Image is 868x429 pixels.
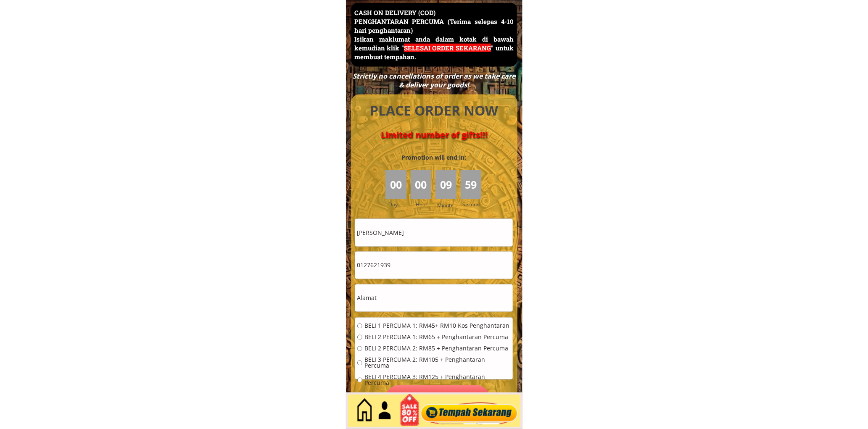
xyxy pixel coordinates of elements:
h3: Day [388,200,409,208]
input: Alamat [355,284,513,312]
span: BELI 2 PERCUMA 2: RM85 + Penghantaran Percuma [364,346,511,352]
h3: Second [463,200,483,208]
span: BELI 4 PERCUMA 3: RM125 + Penghantaran Percuma [364,374,511,386]
span: BELI 3 PERCUMA 2: RM105 + Penghantaran Percuma [364,357,511,369]
span: BELI 1 PERCUMA 1: RM45+ RM10 Kos Penghantaran [364,323,511,329]
h3: Minute [437,201,456,209]
input: Nama [355,219,513,246]
input: Telefon [355,252,513,279]
h3: Promotion will end in: [386,153,481,162]
span: SELESAI ORDER SEKARANG [404,44,491,52]
h4: PLACE ORDER NOW [361,101,508,120]
h4: Limited number of gifts!!! [361,130,508,140]
h3: Hour [416,200,433,208]
div: Strictly no cancellations of order as we take care & deliver your goods! [350,72,518,89]
span: BELI 2 PERCUMA 1: RM65 + Penghantaran Percuma [364,334,511,340]
h3: CASH ON DELIVERY (COD) PENGHANTARAN PERCUMA (Terima selepas 4-10 hari penghantaran) Isikan maklum... [354,8,514,61]
p: Pesan sekarang [385,385,491,413]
